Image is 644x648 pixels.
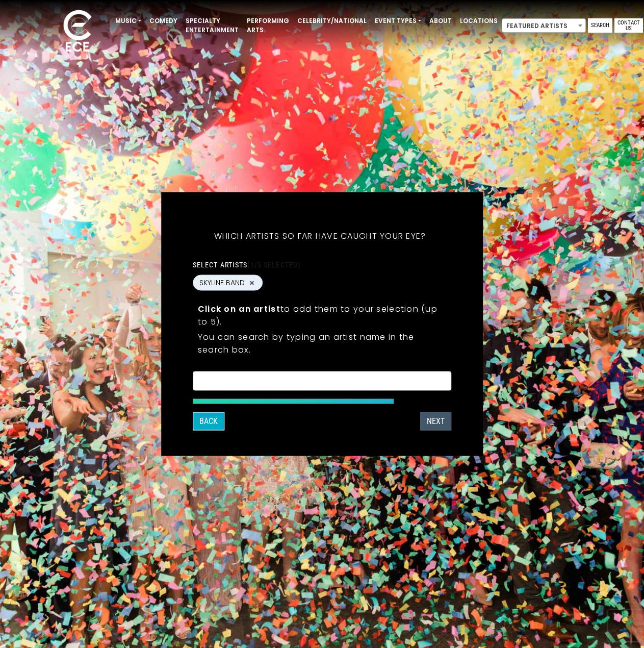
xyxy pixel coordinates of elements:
a: Search [588,18,612,33]
img: ece_new_logo_whitev2-1.png [52,7,103,57]
span: Featured Artists [502,18,586,33]
span: (1/5 selected) [247,261,300,269]
a: Performing Arts [243,12,293,39]
a: Specialty Entertainment [182,12,243,39]
a: Music [111,12,145,30]
a: Contact Us [614,18,643,33]
button: Remove SKYLINE BAND [248,278,256,287]
a: Event Types [371,12,425,30]
span: Featured Artists [502,19,585,33]
button: Next [420,412,451,431]
p: You can search by typing an artist name in the search box. [198,331,447,356]
label: Select artists [193,260,300,269]
a: Celebrity/National [293,12,371,30]
a: Locations [456,12,502,30]
a: Comedy [145,12,182,30]
button: Back [193,412,224,431]
h5: Which artists so far have caught your eye? [193,218,448,255]
span: SKYLINE BAND [199,278,245,288]
strong: Click on an artist [198,303,280,315]
a: About [425,12,456,30]
textarea: Search [199,378,445,387]
p: to add them to your selection (up to 5). [198,303,447,328]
